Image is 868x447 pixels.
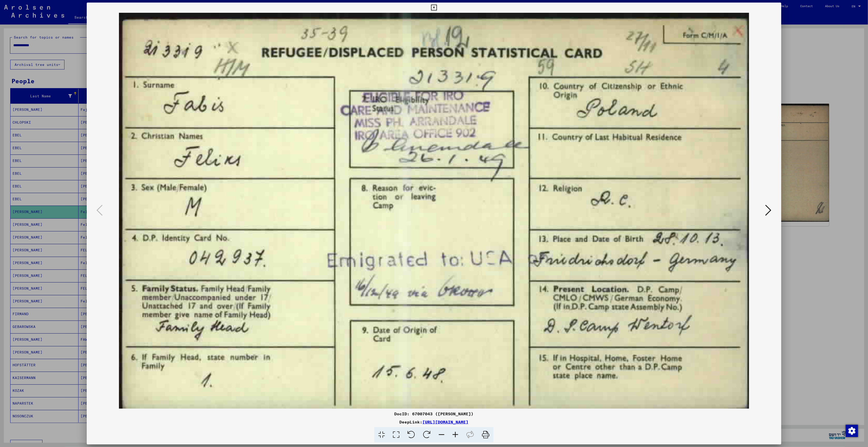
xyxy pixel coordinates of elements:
[87,419,781,425] div: DeepLink:
[104,13,764,409] img: 001.jpg
[422,419,468,425] a: [URL][DOMAIN_NAME]
[845,425,858,437] div: Change consent
[846,425,858,437] img: Change consent
[87,411,781,417] div: DocID: 67007043 ([PERSON_NAME])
